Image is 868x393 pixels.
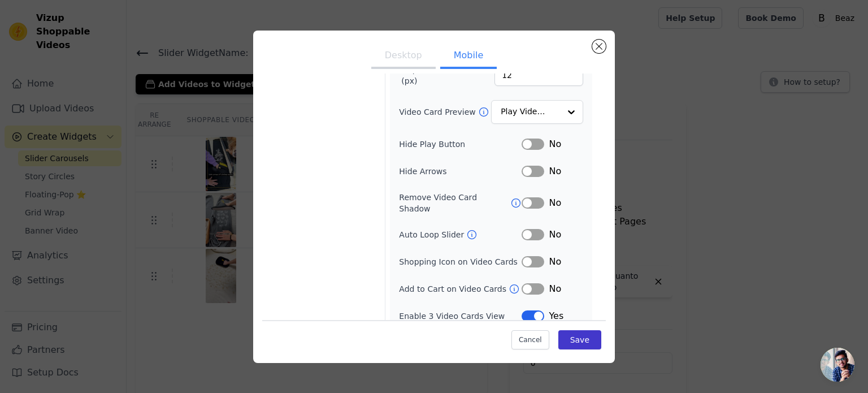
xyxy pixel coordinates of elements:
button: Desktop [371,44,436,69]
span: Yes [549,309,563,323]
span: No [549,196,561,210]
button: Cancel [511,330,549,349]
span: No [549,137,561,151]
span: No [549,255,561,269]
span: No [549,165,561,178]
div: Aprire la chat [821,348,854,382]
label: Hide Play Button [399,139,522,150]
button: Save [558,330,601,349]
label: Gap Between Cards (px) [401,64,494,87]
label: Hide Arrows [399,166,522,177]
span: No [549,228,561,241]
button: Mobile [440,44,497,69]
label: Auto Loop Slider [399,229,466,240]
label: Enable 3 Video Cards View [399,310,522,322]
button: Close modal [592,40,606,53]
label: Video Card Preview [399,106,478,118]
label: Shopping Icon on Video Cards [399,256,518,267]
label: Remove Video Card Shadow [399,192,510,214]
label: Add to Cart on Video Cards [399,283,509,295]
span: No [549,282,561,296]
